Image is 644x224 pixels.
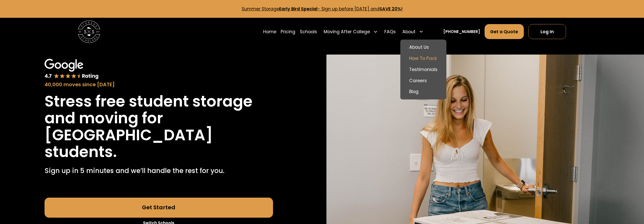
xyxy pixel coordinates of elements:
a: Get a Quote [485,24,524,39]
a: Log In [528,24,566,39]
strong: SAVE 20%! [379,6,403,12]
a: Testimonials [402,64,444,75]
p: Sign up in 5 minutes and we’ll handle the rest for you. [45,166,224,176]
div: 40,000 moves since [DATE] [45,81,273,89]
a: Careers [402,75,444,86]
h1: Stress free student storage and moving for [45,93,273,127]
a: Get Started [45,198,273,218]
a: Summer StorageEarly Bird Special- Sign up before [DATE] andSAVE 20%! [242,6,403,12]
nav: About [400,40,446,100]
div: Moving After College [324,28,370,35]
a: FAQs [384,24,396,39]
div: Moving After College [321,24,380,39]
a: Schools [300,24,317,39]
div: About [400,24,426,39]
a: [PHONE_NUMBER] [443,29,480,35]
a: Blog [402,86,444,97]
div: About [402,28,416,35]
a: About Us [402,42,444,53]
a: Home [263,24,276,39]
img: Storage Scholars main logo [78,21,100,43]
strong: Early Bird Special [279,6,318,12]
h1: [GEOGRAPHIC_DATA] [45,127,213,143]
img: Google 4.7 star rating [45,59,99,80]
a: How To Pack [402,53,444,64]
h1: students. [45,143,117,160]
a: Pricing [281,24,295,39]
